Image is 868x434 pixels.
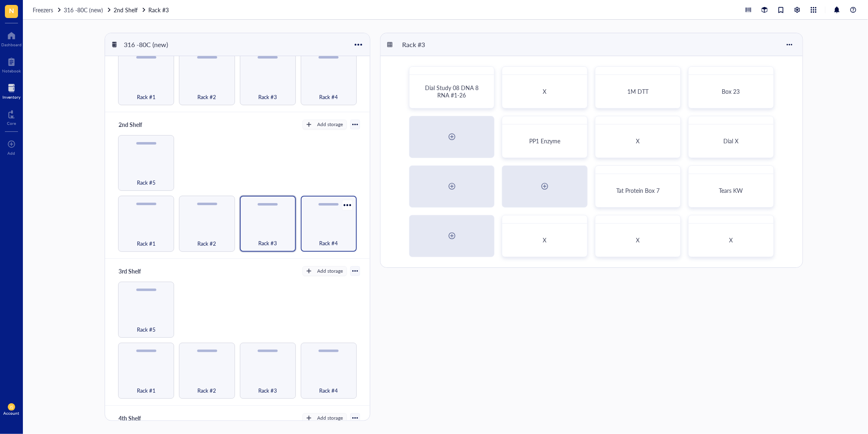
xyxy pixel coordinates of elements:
[302,413,347,423] button: Add storage
[8,151,16,156] div: Add
[258,386,277,395] span: Rack #3
[137,239,156,248] span: Rack #1
[2,55,21,73] a: Notebook
[115,412,164,424] div: 4th Shelf
[115,119,164,130] div: 2nd Shelf
[302,120,347,129] button: Add storage
[616,186,660,194] span: Tat Protein Box 7
[33,5,62,14] a: Freezers
[319,239,338,248] span: Rack #4
[425,84,480,99] span: Dial Study 08 DNA 8 RNA #1-26
[4,411,20,416] div: Account
[543,87,547,95] span: X
[1,42,22,47] div: Dashboard
[318,267,343,275] div: Add storage
[115,265,164,277] div: 3rd Shelf
[120,38,172,52] div: 316 -80C (new)
[64,5,112,14] a: 316 -80C (new)
[719,186,743,194] span: Tears KW
[723,137,738,145] span: Dial X
[722,87,740,95] span: Box 23
[399,38,448,52] div: Rack #3
[114,5,170,14] a: 2nd ShelfRack #3
[636,137,640,145] span: X
[2,81,20,99] a: Inventory
[529,137,560,145] span: PP1 Enzyme
[137,325,156,334] span: Rack #5
[319,93,338,102] span: Rack #4
[636,236,640,244] span: X
[9,5,14,16] span: N
[543,236,547,244] span: X
[258,239,277,248] span: Rack #3
[318,121,343,128] div: Add storage
[2,95,20,99] div: Inventory
[2,68,21,73] div: Notebook
[137,386,156,395] span: Rack #1
[318,414,343,422] div: Add storage
[1,29,22,47] a: Dashboard
[137,93,156,102] span: Rack #1
[33,6,53,14] span: Freezers
[7,108,16,126] a: Core
[627,87,649,95] span: 1M DTT
[319,386,338,395] span: Rack #4
[258,93,277,102] span: Rack #3
[729,236,733,244] span: X
[302,266,347,276] button: Add storage
[7,121,16,126] div: Core
[64,6,103,14] span: 316 -80C (new)
[10,405,13,409] span: JS
[137,178,156,187] span: Rack #5
[198,93,217,102] span: Rack #2
[198,239,217,248] span: Rack #2
[198,386,217,395] span: Rack #2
